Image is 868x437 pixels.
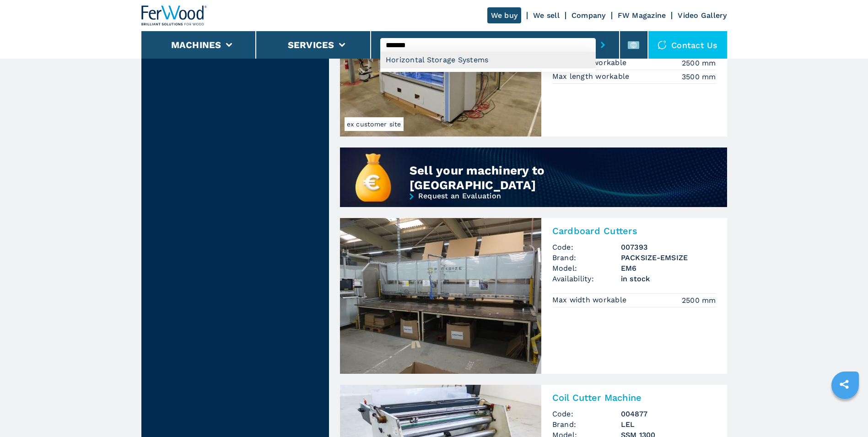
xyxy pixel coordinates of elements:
[552,409,621,419] span: Code:
[552,392,716,403] h2: Coil Cutter Machine
[682,295,716,306] em: 2500 mm
[658,40,667,49] img: Contact us
[141,5,207,26] img: Ferwood
[345,117,404,131] span: ex customer site
[571,11,606,20] a: Company
[648,31,727,59] div: Contact us
[487,7,522,23] a: We buy
[621,263,716,273] h3: EM6
[340,192,727,223] a: Request an Evaluation
[621,252,716,263] h3: PACKSIZE-EMSIZE
[552,419,621,430] span: Brand:
[621,242,716,252] h3: 007393
[552,295,629,305] p: Max width workable
[552,71,632,82] p: Max length workable
[552,273,621,284] span: Availability:
[829,396,861,430] iframe: Chat
[621,419,716,430] h3: LEL
[596,34,610,55] button: submit-button
[533,11,560,20] a: We sell
[618,11,666,20] a: FW Magazine
[678,11,727,20] a: Video Gallery
[552,263,621,273] span: Model:
[340,218,541,374] img: Cardboard Cutters PACKSIZE-EMSIZE EM6
[833,373,856,396] a: sharethis
[552,242,621,252] span: Code:
[171,39,221,50] button: Machines
[410,163,663,192] div: Sell your machinery to [GEOGRAPHIC_DATA]
[552,252,621,263] span: Brand:
[288,39,334,50] button: Services
[552,225,716,236] h2: Cardboard Cutters
[682,71,716,82] em: 3500 mm
[682,58,716,68] em: 2500 mm
[621,409,716,419] h3: 004877
[340,218,727,374] a: Cardboard Cutters PACKSIZE-EMSIZE EM6Cardboard CuttersCode:007393Brand:PACKSIZE-EMSIZEModel:EM6Av...
[380,52,596,68] div: Horizontal Storage Systems
[621,273,716,284] span: in stock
